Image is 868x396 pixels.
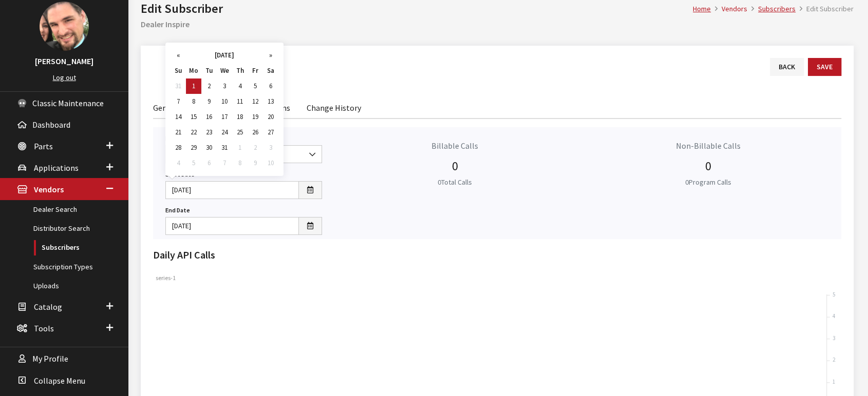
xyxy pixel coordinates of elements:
p: Billable Calls [334,140,576,152]
td: 29 [186,140,201,155]
span: 0 [705,158,711,174]
td: 9 [248,155,263,171]
span: My Profile [32,354,68,364]
td: 12 [248,94,263,109]
td: 27 [263,125,278,140]
input: mm/dd/yyyy [165,181,299,199]
td: 24 [217,125,232,140]
td: 1 [186,78,201,94]
a: Back [770,58,804,76]
tspan: 4 [833,312,835,320]
span: Classic Maintenance [32,98,104,108]
span: Vendors [34,185,64,195]
td: 16 [201,109,217,125]
td: 2 [201,78,217,94]
td: 8 [186,94,201,109]
button: Open date picker [298,217,322,235]
span: Catalog [34,302,62,312]
a: Subscribers [758,4,796,13]
tspan: 5 [833,291,835,298]
button: Open date picker [298,181,322,199]
tspan: 2 [833,356,836,363]
td: 30 [201,140,217,155]
span: Collapse Menu [34,375,85,386]
td: 5 [248,78,263,94]
td: 10 [263,155,278,171]
td: 4 [171,155,186,171]
td: 20 [263,109,278,125]
td: 23 [201,125,217,140]
input: mm/dd/yyyy [165,217,299,235]
td: 1 [232,140,248,155]
th: Sa [263,63,278,78]
h2: Dealer Inspire [141,18,854,30]
span: Parts [34,141,53,151]
h3: [PERSON_NAME] [10,55,118,67]
td: 11 [232,94,248,109]
td: 25 [232,125,248,140]
td: 2 [248,140,263,155]
td: 21 [171,125,186,140]
a: Home [693,4,711,13]
tspan: 1 [833,378,835,385]
td: 18 [232,109,248,125]
td: 31 [171,78,186,94]
td: 19 [248,109,263,125]
td: 10 [217,94,232,109]
td: 14 [171,109,186,125]
td: 5 [186,155,201,171]
span: 0 [685,177,689,187]
span: 0 [452,158,458,174]
span: Applications [34,163,79,173]
li: Vendors [711,4,747,14]
h2: Daily API Calls [153,247,841,263]
button: Save [808,58,841,76]
th: We [217,63,232,78]
a: Change History [307,96,361,118]
td: 7 [217,155,232,171]
td: 4 [232,78,248,94]
td: 3 [263,140,278,155]
td: 6 [263,78,278,94]
span: 0 [438,177,441,187]
th: Th [232,63,248,78]
td: 3 [217,78,232,94]
td: 8 [232,155,248,171]
td: 13 [263,94,278,109]
p: Non-Billable Calls [588,140,829,152]
td: 15 [186,109,201,125]
td: 17 [217,109,232,125]
span: series-1 [148,274,176,282]
small: Total Calls [438,177,472,187]
td: 26 [248,125,263,140]
th: » [263,48,278,63]
li: Edit Subscriber [796,4,854,14]
a: General [153,96,181,118]
th: Su [171,63,186,78]
img: Jason Ludwig [40,2,89,51]
td: 22 [186,125,201,140]
td: 7 [171,94,186,109]
span: Tools [34,323,54,333]
th: Mo [186,63,201,78]
a: Log out [53,73,76,82]
th: Tu [201,63,217,78]
th: [DATE] [186,48,263,63]
th: « [171,48,186,63]
td: 28 [171,140,186,155]
td: 9 [201,94,217,109]
span: Dashboard [32,120,70,130]
th: Fr [248,63,263,78]
label: End Date [165,206,190,215]
small: Program Calls [685,177,731,187]
td: 6 [201,155,217,171]
td: 31 [217,140,232,155]
tspan: 3 [833,334,835,342]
